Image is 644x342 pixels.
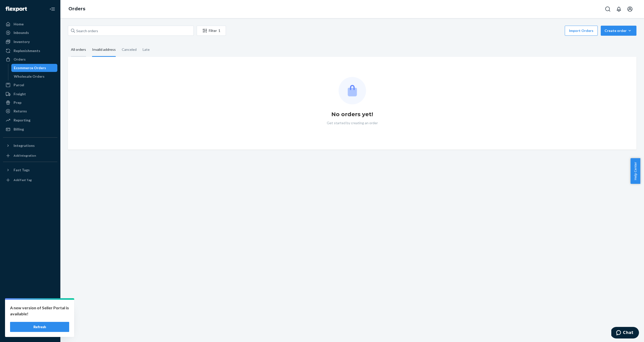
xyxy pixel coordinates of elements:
h1: No orders yet! [331,110,373,118]
button: Open Search Box [603,4,613,14]
a: Settings [3,302,57,310]
input: Search orders [68,26,194,36]
div: Add Fast Tag [14,178,32,182]
a: Orders [68,6,85,12]
a: Billing [3,125,57,133]
div: Replenishments [14,48,40,53]
a: Replenishments [3,47,57,55]
div: Returns [14,109,27,114]
iframe: Opens a widget where you can chat to one of our agents [611,327,639,339]
button: Integrations [3,142,57,150]
a: Prep [3,99,57,107]
div: Inventory [14,39,30,44]
div: Billing [14,127,24,132]
a: Orders [3,55,57,63]
div: Wholesale Orders [14,74,45,79]
a: Add Integration [3,152,57,160]
a: Home [3,20,57,28]
div: Prep [14,100,21,105]
div: Late [143,43,150,56]
a: Help Center [3,319,57,327]
div: Filter [197,28,226,33]
div: All orders [71,43,86,57]
div: Reporting [14,118,30,123]
img: Flexport logo [6,7,27,12]
div: Freight [14,92,26,97]
div: Home [14,22,24,27]
button: Create order [601,26,636,36]
button: Fast Tags [3,166,57,174]
p: A new version of Seller Portal is available! [10,305,69,317]
a: Returns [3,107,57,115]
button: Filter [197,26,226,36]
div: Invalid address [92,43,116,57]
a: Wholesale Orders [11,72,58,80]
div: Add Integration [14,153,36,158]
div: Parcel [14,82,24,88]
div: 1 [218,28,220,33]
a: Inbounds [3,29,57,37]
a: Inventory [3,38,57,46]
div: Fast Tags [14,167,30,173]
a: Reporting [3,116,57,124]
button: Give Feedback [3,328,57,336]
a: Ecommerce Orders [11,64,58,72]
button: Talk to Support [3,311,57,319]
ol: breadcrumbs [64,2,89,16]
a: Parcel [3,81,57,89]
div: Orders [14,57,26,62]
button: Help Center [630,158,640,184]
div: Ecommerce Orders [14,65,46,70]
div: Integrations [14,143,35,148]
a: Add Fast Tag [3,176,57,184]
p: Get started by creating an order [327,120,378,125]
button: Refresh [10,322,69,332]
button: Open notifications [614,4,624,14]
div: Canceled [122,43,137,56]
button: Open account menu [625,4,635,14]
button: Close Navigation [47,4,57,14]
div: Create order [605,28,633,33]
a: Freight [3,90,57,98]
button: Import Orders [565,26,598,36]
div: Inbounds [14,30,29,35]
img: Empty list [339,77,366,104]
